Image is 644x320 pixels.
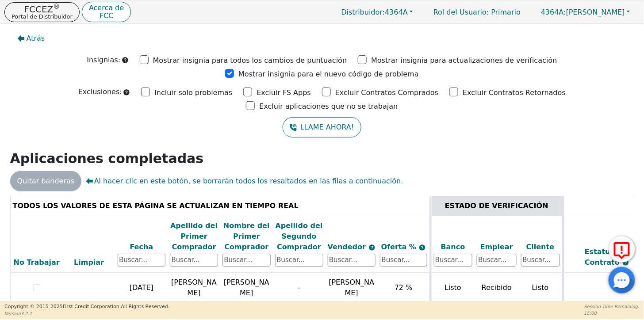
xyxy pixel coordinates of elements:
p: Primario [425,4,529,21]
button: FCCEZ®Portal de Distribuidor [4,2,80,22]
span: Oferta % [381,243,419,251]
span: 72 % [395,283,413,292]
div: Limpiar [65,257,113,268]
button: 4364A:[PERSON_NAME] [532,5,640,19]
span: 4364A: [541,8,566,16]
input: Buscar... [521,254,560,267]
span: Estatus del Contrato [585,248,629,267]
p: Mostrar insignia para el nuevo código de problema [238,69,419,80]
div: ESTADO DE VERIFICACIÓN [434,201,560,211]
div: Nombre del Primer Comprador [222,221,271,252]
input: Buscar... [380,254,427,267]
sup: ® [53,3,60,11]
div: Banco [434,242,473,252]
p: Copyright © 2015- 2025 First Credit Corporation. [4,303,169,311]
strong: Aplicaciones completadas [10,151,204,166]
button: Reportar Error a FCC [609,236,635,263]
p: Portal de Distribuidor [11,14,73,19]
p: Excluir aplicaciones que no se trabajan [259,101,398,112]
p: Exclusiones: [78,87,122,97]
td: [PERSON_NAME] [220,272,273,303]
a: Rol del Usuario: Primario [425,4,529,21]
div: No Trabajar [13,257,61,268]
p: Insignias: [87,55,120,65]
p: 15:00 [584,310,640,316]
input: Buscar... [275,254,323,267]
span: Atrás [27,33,45,44]
button: Atrás [10,28,52,49]
p: Session Time Remaining: [584,303,640,310]
td: - [273,272,326,303]
div: Fecha [118,242,166,252]
button: LLAME AHORA! [283,117,361,137]
td: [PERSON_NAME] [168,272,220,303]
p: Excluir Contratos Retornados [463,88,566,98]
input: Buscar... [477,254,517,267]
span: 4364A [341,8,408,16]
span: Vendedor [328,243,368,251]
input: Buscar... [328,254,376,267]
td: [DATE] [115,272,168,303]
button: Acerca deFCC [82,2,131,23]
p: Acerca de [89,4,124,11]
td: Listo [430,272,475,303]
p: Mostrar insignia para actualizaciones de verificación [371,55,557,66]
p: Incluir solo problemas [154,88,232,98]
span: Distribuidor: [341,8,385,16]
input: Buscar... [170,254,218,267]
span: Al hacer clic en este botón, se borrarán todos los resaltados en las filas a continuación. [86,176,403,187]
div: Cliente [521,242,560,252]
div: TODOS LOS VALORES DE ESTA PÁGINA SE ACTUALIZAN EN TIEMPO REAL [13,201,427,211]
div: Apellido del Primer Comprador [170,221,218,252]
td: Listo [519,272,563,303]
input: Buscar... [222,254,271,267]
span: [PERSON_NAME] [541,8,625,16]
td: Recibido [475,272,519,303]
span: [PERSON_NAME] [329,278,375,297]
button: Distribuidor:4364A [332,5,423,19]
input: Buscar... [118,254,166,267]
div: Apellido del Segundo Comprador [275,221,323,252]
span: All Rights Reserved. [121,304,169,309]
p: Mostrar insignia para todos los cambios de puntuación [153,55,347,66]
p: Excluir Contratos Comprados [335,88,438,98]
p: FCCEZ [11,5,73,14]
p: Version 3.2.2 [4,310,169,317]
div: Emplear [477,242,517,252]
input: Buscar... [434,254,473,267]
span: Rol del Usuario : [433,8,489,16]
p: FCC [89,12,124,19]
p: Excluir FS Apps [257,88,311,98]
